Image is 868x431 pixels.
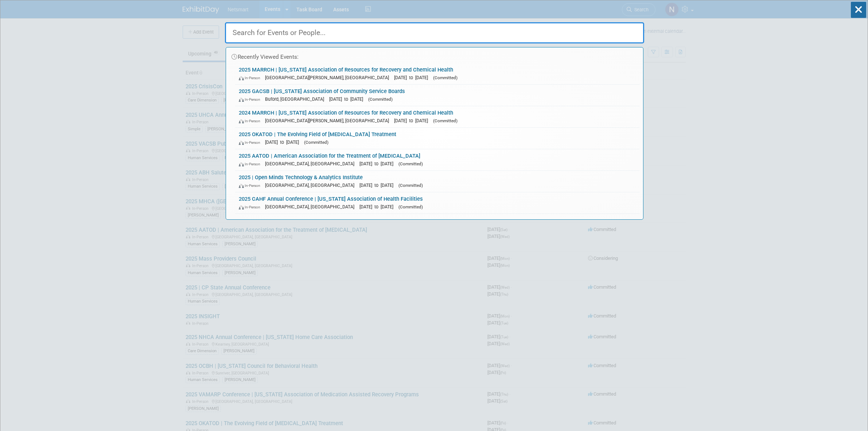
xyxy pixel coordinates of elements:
[235,85,639,106] a: 2025 GACSB | [US_STATE] Association of Community Service Boards In-Person Buford, [GEOGRAPHIC_DAT...
[265,182,358,188] span: [GEOGRAPHIC_DATA], [GEOGRAPHIC_DATA]
[398,183,423,188] span: (Committed)
[239,162,264,166] span: In-Person
[239,183,264,188] span: In-Person
[329,96,367,102] span: [DATE] to [DATE]
[235,106,639,127] a: 2024 MARRCH | [US_STATE] Association of Resources for Recovery and Chemical Health In-Person [GEO...
[359,161,397,166] span: [DATE] to [DATE]
[304,140,328,145] span: (Committed)
[239,76,264,80] span: In-Person
[239,205,264,209] span: In-Person
[265,139,303,145] span: [DATE] to [DATE]
[265,161,358,166] span: [GEOGRAPHIC_DATA], [GEOGRAPHIC_DATA]
[398,204,423,209] span: (Committed)
[398,161,423,166] span: (Committed)
[239,97,264,102] span: In-Person
[433,118,458,123] span: (Committed)
[394,118,432,123] span: [DATE] to [DATE]
[265,75,393,80] span: [GEOGRAPHIC_DATA][PERSON_NAME], [GEOGRAPHIC_DATA]
[265,204,358,209] span: [GEOGRAPHIC_DATA], [GEOGRAPHIC_DATA]
[235,63,639,84] a: 2025 MARRCH | [US_STATE] Association of Resources for Recovery and Chemical Health In-Person [GEO...
[265,96,328,102] span: Buford, [GEOGRAPHIC_DATA]
[359,182,397,188] span: [DATE] to [DATE]
[394,75,432,80] span: [DATE] to [DATE]
[433,75,458,80] span: (Committed)
[239,140,264,145] span: In-Person
[235,192,639,213] a: 2025 CAHF Annual Conference | [US_STATE] Association of Health Facilities In-Person [GEOGRAPHIC_D...
[230,47,639,63] div: Recently Viewed Events:
[235,149,639,170] a: 2025 AATOD | American Association for the Treatment of [MEDICAL_DATA] In-Person [GEOGRAPHIC_DATA]...
[235,171,639,192] a: 2025 | Open Minds Technology & Analytics Institute In-Person [GEOGRAPHIC_DATA], [GEOGRAPHIC_DATA]...
[359,204,397,209] span: [DATE] to [DATE]
[235,128,639,149] a: 2025 OKATOD | The Evolving Field of [MEDICAL_DATA] Treatment In-Person [DATE] to [DATE] (Committed)
[265,118,393,123] span: [GEOGRAPHIC_DATA][PERSON_NAME], [GEOGRAPHIC_DATA]
[368,97,393,102] span: (Committed)
[239,119,264,123] span: In-Person
[225,22,644,43] input: Search for Events or People...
